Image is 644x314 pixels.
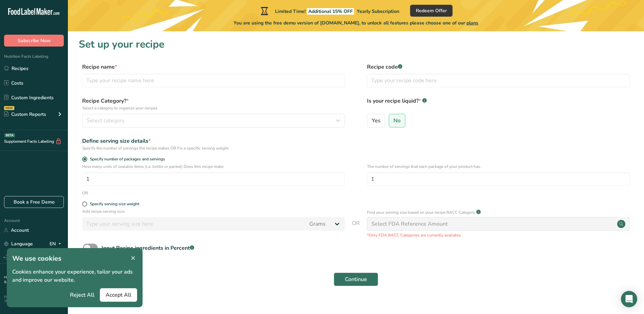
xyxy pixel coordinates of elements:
[65,288,100,302] button: Reject All
[367,97,630,111] label: Is your recipe liquid?
[12,254,137,264] h1: We use cookies
[416,7,447,14] span: Redeem Offer
[4,275,28,280] a: Hire an Expert .
[82,74,345,87] input: Type your recipe name here
[367,209,475,215] p: Find your serving size based on your recipe RACC Category
[367,63,630,71] label: Recipe code
[79,37,633,52] h1: Set up your recipe
[70,291,94,299] span: Reject All
[4,106,14,110] div: NEW
[334,273,378,286] button: Continue
[82,63,345,71] label: Recipe name
[18,37,51,44] span: Subscribe Now
[12,268,137,284] p: Cookies enhance your experience, tailor your ads and improve our website.
[4,238,33,250] a: Language
[410,5,453,17] button: Redeem Offer
[357,8,399,15] span: Yearly Subscription
[82,190,88,196] div: OR
[82,97,345,111] label: Recipe Category?
[345,275,367,283] span: Continue
[371,220,448,228] div: Select FDA Reference Amount
[82,114,345,127] button: Select category
[367,74,630,87] input: Type your recipe code here
[102,244,194,252] div: Input Recipe ingredients in Percent
[90,202,139,207] div: Specify serving size weight
[367,163,630,170] p: The number of servings that each package of your product has.
[393,117,401,124] span: No
[307,8,354,15] span: Additional 15% OFF
[372,117,381,124] span: Yes
[100,288,137,302] button: Accept All
[234,19,478,27] span: You are using the free demo version of [DOMAIN_NAME], to unlock all features please choose one of...
[352,219,360,238] span: OR
[4,196,64,208] a: Book a Free Demo
[50,240,64,248] div: EN
[106,291,131,299] span: Accept All
[82,105,345,111] p: Select a category to organize your recipes
[4,295,64,303] div: Powered By FoodLabelMaker © 2025 All Rights Reserved
[367,232,630,238] p: *Only FDA RACC Categories are currently available
[87,157,165,162] span: Specify number of packages and servings
[259,7,399,15] div: Limited Time!
[4,133,15,137] div: BETA
[82,217,305,231] input: Type your serving size here
[82,208,345,214] p: Add recipe serving size.
[621,291,637,307] div: Open Intercom Messenger
[4,275,63,284] a: Terms & Conditions .
[4,111,46,118] div: Custom Reports
[4,35,64,47] button: Subscribe Now
[466,20,478,26] span: plans
[82,163,345,170] p: How many units of sealable items (i.e. bottle or packet) Does this recipe make.
[82,137,345,145] div: Define serving size details
[82,145,345,151] div: Specify the number of servings the recipe makes OR Fix a specific serving weight
[87,117,125,125] span: Select category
